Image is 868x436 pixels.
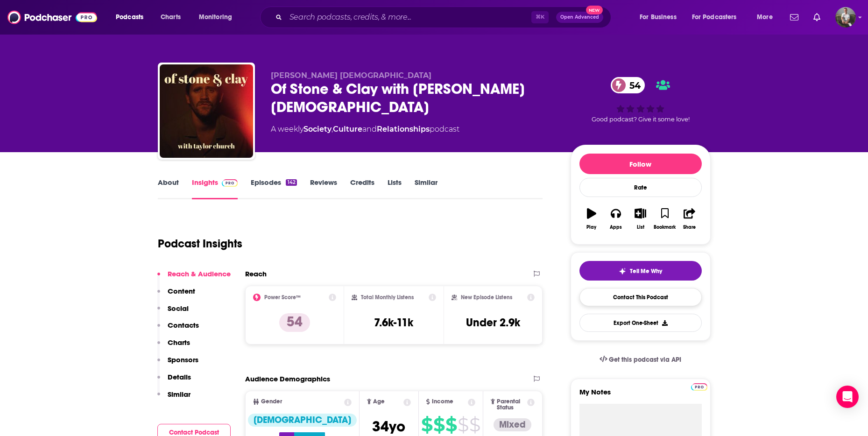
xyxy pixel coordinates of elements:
[579,202,604,236] button: Play
[168,269,231,278] p: Reach & Audience
[251,178,296,199] a: Episodes142
[350,178,374,199] a: Credits
[579,288,702,306] a: Contact This Podcast
[222,179,238,187] img: Podchaser Pro
[620,77,645,93] span: 54
[686,10,750,25] button: open menu
[683,225,696,230] div: Share
[750,10,784,25] button: open menu
[469,417,480,432] span: $
[158,178,179,199] a: About
[168,338,190,347] p: Charts
[158,237,242,251] h1: Podcast Insights
[116,11,143,24] span: Podcasts
[415,178,438,199] a: Similar
[192,178,238,199] a: InsightsPodchaser Pro
[628,202,652,236] button: List
[611,77,645,93] a: 54
[168,355,198,364] p: Sponsors
[445,417,457,432] span: $
[609,356,681,364] span: Get this podcast via API
[579,261,702,281] button: tell me why sparkleTell Me Why
[264,294,301,301] h2: Power Score™
[677,202,701,236] button: Share
[168,373,191,381] p: Details
[586,6,603,14] span: New
[377,125,430,134] a: Relationships
[592,116,690,123] span: Good podcast? Give it some love!
[579,154,702,174] button: Follow
[691,382,707,391] a: Pro website
[653,202,677,236] button: Bookmark
[757,11,773,24] span: More
[461,294,512,301] h2: New Episode Listens
[433,417,445,432] span: $
[286,179,296,186] div: 142
[168,390,191,399] p: Similar
[372,417,405,436] span: 34 yo
[571,71,711,129] div: 54Good podcast? Give it some love!
[579,387,702,404] label: My Notes
[271,71,431,80] span: [PERSON_NAME] [DEMOGRAPHIC_DATA]
[261,399,282,405] span: Gender
[374,316,413,330] h3: 7.6k-11k
[579,178,702,197] div: Rate
[388,178,402,199] a: Lists
[836,386,859,408] div: Open Intercom Messenger
[157,287,195,304] button: Content
[168,304,189,313] p: Social
[160,64,253,158] img: Of Stone & Clay with Taylor Church
[269,7,620,28] div: Search podcasts, credits, & more...
[303,125,332,134] a: Society
[157,304,189,321] button: Social
[458,417,468,432] span: $
[373,399,385,405] span: Age
[556,12,603,23] button: Open AdvancedNew
[168,287,195,295] p: Content
[531,11,549,23] span: ⌘ K
[637,225,644,230] div: List
[157,373,191,390] button: Details
[333,125,362,134] a: Culture
[245,269,267,278] h2: Reach
[810,9,824,25] a: Show notifications dropdown
[168,321,199,330] p: Contacts
[245,374,330,383] h2: Audience Demographics
[157,355,198,373] button: Sponsors
[786,9,802,25] a: Show notifications dropdown
[835,7,856,28] img: User Profile
[157,390,191,407] button: Similar
[466,316,520,330] h3: Under 2.9k
[592,348,689,371] a: Get this podcast via API
[248,414,357,427] div: [DEMOGRAPHIC_DATA]
[835,7,856,28] span: Logged in as trevordhanson
[7,8,97,26] img: Podchaser - Follow, Share and Rate Podcasts
[604,202,628,236] button: Apps
[157,269,231,287] button: Reach & Audience
[109,10,155,25] button: open menu
[157,321,199,338] button: Contacts
[630,267,662,275] span: Tell Me Why
[610,225,622,230] div: Apps
[362,125,377,134] span: and
[432,399,453,405] span: Income
[161,11,181,24] span: Charts
[654,225,676,230] div: Bookmark
[157,338,190,355] button: Charts
[155,10,186,25] a: Charts
[361,294,414,301] h2: Total Monthly Listens
[494,418,531,431] div: Mixed
[579,314,702,332] button: Export One-Sheet
[640,11,677,24] span: For Business
[560,15,599,20] span: Open Advanced
[332,125,333,134] span: ,
[310,178,337,199] a: Reviews
[192,10,244,25] button: open menu
[835,7,856,28] button: Show profile menu
[619,267,626,275] img: tell me why sparkle
[692,11,737,24] span: For Podcasters
[421,417,432,432] span: $
[586,225,596,230] div: Play
[271,124,459,135] div: A weekly podcast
